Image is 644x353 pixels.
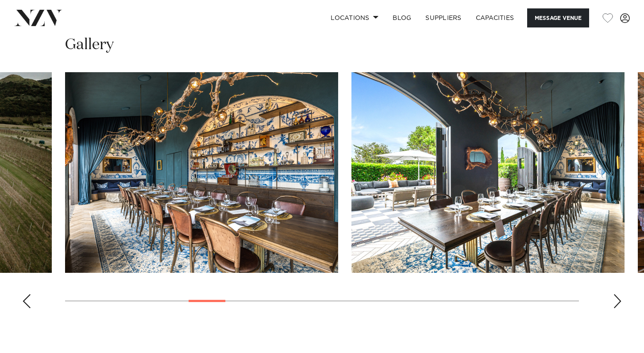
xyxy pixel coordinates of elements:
a: SUPPLIERS [418,8,468,27]
a: Capacities [469,8,521,27]
h2: Gallery [65,35,114,55]
swiper-slide: 7 / 25 [65,72,338,273]
button: Message Venue [527,8,589,27]
a: Locations [324,8,386,27]
a: BLOG [386,8,418,27]
img: nzv-logo.png [14,10,62,26]
swiper-slide: 8 / 25 [351,72,625,273]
